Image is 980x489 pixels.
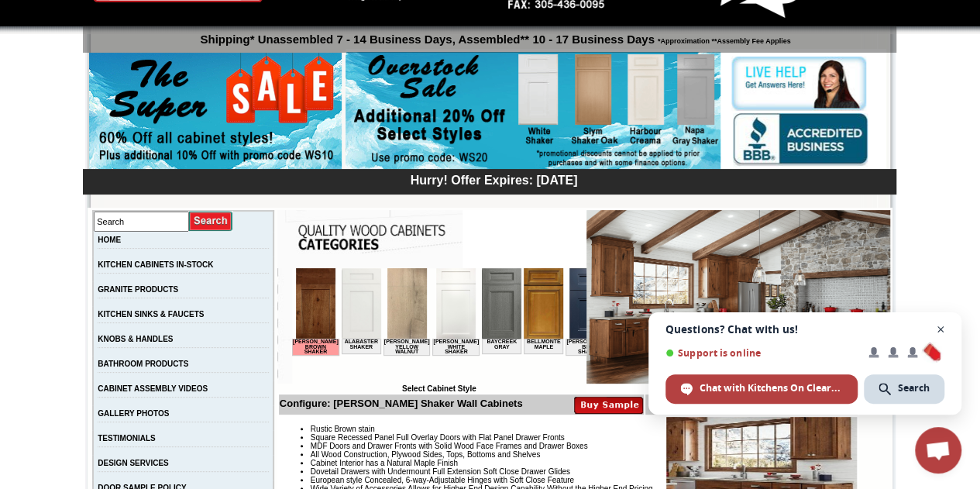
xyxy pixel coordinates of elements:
li: European style Concealed, 6-way-Adjustable Hinges with Soft Close Feature [311,476,857,484]
a: Open chat [915,427,961,474]
b: Select Cabinet Style [402,384,476,393]
img: Waldron Brown Shaker [586,210,890,384]
a: GALLERY PHOTOS [98,409,169,418]
span: *Approximation **Assembly Fee Applies [655,33,791,45]
li: Cabinet Interior has a Natural Maple Finish [311,459,857,467]
a: CABINET ASSEMBLY VIDEOS [98,384,208,393]
li: Rustic Brown stain [311,425,857,433]
li: Square Recessed Panel Full Overlay Doors with Flat Panel Drawer Fronts [311,433,857,442]
td: [PERSON_NAME] Blue Shaker [273,71,321,88]
a: KNOBS & HANDLES [98,335,173,343]
input: Submit [189,211,233,232]
span: Chat with Kitchens On Clearance [665,374,858,404]
a: GRANITE PRODUCTS [98,285,178,294]
a: KITCHEN SINKS & FAUCETS [98,310,204,319]
div: Hurry! Offer Expires: [DATE] [91,171,896,188]
iframe: Browser incompatible [292,268,586,384]
li: All Wood Construction, Plywood Sides, Tops, Bottoms and Shelves [311,450,857,459]
li: MDF Doors and Drawer Fronts with Solid Wood Face Frames and Drawer Boxes [311,442,857,450]
li: Dovetail Drawers with Undermount Full Extension Soft Close Drawer Glides [311,467,857,476]
span: Search [898,381,930,395]
span: Support is online [665,347,858,359]
a: HOME [98,236,121,244]
span: Search [864,374,944,404]
a: TESTIMONIALS [98,434,155,443]
p: Shipping* Unassembled 7 - 14 Business Days, Assembled** 10 - 17 Business Days [91,26,896,46]
span: Questions? Chat with us! [665,323,944,336]
a: DESIGN SERVICES [98,459,169,467]
a: KITCHEN CABINETS IN-STOCK [98,260,213,269]
b: Configure: [PERSON_NAME] Shaker Wall Cabinets [280,398,523,409]
span: Chat with Kitchens On Clearance [700,381,843,395]
a: BATHROOM PRODUCTS [98,360,188,368]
